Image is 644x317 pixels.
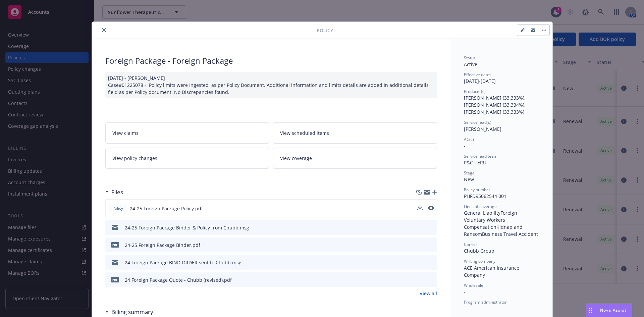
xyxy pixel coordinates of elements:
[105,308,153,316] div: Billing summary
[428,206,434,210] button: preview file
[464,119,491,125] span: Service lead(s)
[273,122,437,144] a: View scheduled items
[130,205,203,212] span: 24-25 Foreign Package Policy.pdf
[464,55,476,61] span: Status
[464,95,527,115] span: [PERSON_NAME] (33.333%), [PERSON_NAME] (33.334%), [PERSON_NAME] (33.333%)
[111,188,123,197] h3: Files
[464,187,490,193] span: Policy number
[464,224,524,237] span: Kidnap and Ransom
[428,276,434,283] button: preview file
[111,308,153,316] h3: Billing summary
[464,210,500,216] span: General Liability
[428,205,434,212] button: preview file
[464,258,495,264] span: Writing company
[112,155,157,162] span: View policy changes
[428,242,434,249] button: preview file
[464,153,497,159] span: Service lead team
[100,26,108,34] button: close
[464,72,539,85] div: [DATE] - [DATE]
[464,137,474,142] span: AC(s)
[600,307,627,313] span: Nova Assist
[280,155,312,162] span: View coverage
[273,148,437,169] a: View coverage
[417,205,423,210] button: download file
[428,259,434,266] button: preview file
[125,242,200,249] div: 24-25 Foreign Package Binder.pdf
[111,205,124,211] span: Policy
[464,143,466,149] span: -
[111,242,119,247] span: pdf
[464,265,521,278] span: ACE American Insurance Company
[464,89,486,94] span: Producer(s)
[464,61,477,67] span: Active
[464,248,494,254] span: Chubb Group
[105,148,269,169] a: View policy changes
[125,259,241,266] div: 24 Foreign Package BIND ORDER sent to Chubb.msg
[464,282,485,288] span: Wholesaler
[111,277,119,282] span: pdf
[464,210,519,230] span: Foreign Voluntary Workers Compensation
[464,299,507,305] span: Program administrator
[464,288,466,295] span: -
[464,176,474,182] span: New
[105,72,437,98] div: [DATE] - [PERSON_NAME] Case#01225078 - Policy limits were Ingested as per Policy Document. Additi...
[464,170,475,176] span: Stage
[418,242,423,249] button: download file
[105,55,437,66] div: Foreign Package - Foreign Package
[428,224,434,231] button: preview file
[417,205,423,212] button: download file
[482,231,538,237] span: Business Travel Accident
[105,188,123,197] div: Files
[112,129,139,137] span: View claims
[464,159,486,166] span: P&C - ERU
[464,126,501,132] span: [PERSON_NAME]
[464,305,466,312] span: -
[420,290,437,297] a: View all
[105,122,269,144] a: View claims
[464,242,477,247] span: Carrier
[418,259,423,266] button: download file
[464,204,497,209] span: Lines of coverage
[586,304,632,317] button: Nova Assist
[280,129,329,137] span: View scheduled items
[464,72,491,77] span: Effective dates
[125,276,232,283] div: 24 Foreign Package Quote - Chubb (revised).pdf
[586,304,595,317] div: Drag to move
[418,276,423,283] button: download file
[418,224,423,231] button: download file
[125,224,249,231] div: 24-25 Foreign Package Binder & Policy from Chubb.msg
[317,27,333,34] span: Policy
[464,193,506,199] span: PHFD95062544 001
